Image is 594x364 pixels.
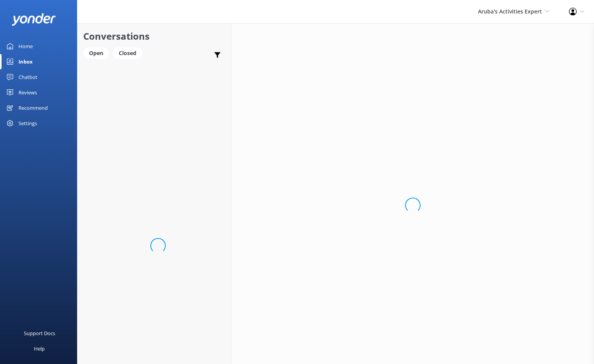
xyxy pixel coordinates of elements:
[19,39,33,54] div: Home
[113,47,142,59] div: Closed
[83,47,109,59] div: Open
[83,49,113,57] a: Open
[113,49,146,57] a: Closed
[478,8,542,15] span: Aruba's Activities Expert
[24,325,55,341] div: Support Docs
[19,100,48,116] div: Recommend
[19,116,37,131] div: Settings
[12,13,56,26] img: yonder-white-logo.png
[83,29,225,44] h2: Conversations
[19,54,33,69] div: Inbox
[19,69,37,85] div: Chatbot
[19,85,37,100] div: Reviews
[34,341,45,356] div: Help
